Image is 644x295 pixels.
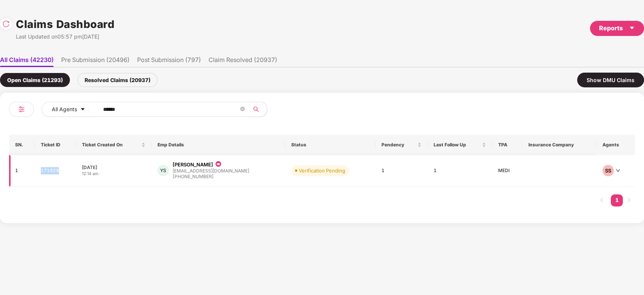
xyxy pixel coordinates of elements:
td: 1 [9,155,35,187]
span: caret-down [80,107,85,113]
div: [EMAIL_ADDRESS][DOMAIN_NAME] [173,168,249,173]
h1: Claims Dashboard [16,16,114,33]
img: svg+xml;base64,PHN2ZyB4bWxucz0iaHR0cDovL3d3dy53My5vcmcvMjAwMC9zdmciIHdpZHRoPSIyNCIgaGVpZ2h0PSIyNC... [17,105,26,114]
span: down [616,168,620,173]
button: left [596,194,608,206]
div: [PHONE_NUMBER] [173,173,249,180]
span: Last Follow Up [434,142,481,148]
td: 1 [375,155,428,187]
td: 171929 [35,155,76,187]
div: Resolved Claims (20937) [77,73,158,87]
div: Verification Pending [299,167,345,174]
th: TPA [492,135,522,155]
li: 1 [611,194,623,206]
div: Show DMU Claims [577,73,644,87]
span: close-circle [240,106,245,113]
div: [PERSON_NAME] [173,161,213,168]
div: YS [158,165,169,176]
span: Pendency [381,142,416,148]
a: 1 [611,194,623,206]
div: Last Updated on 05:57 pm[DATE] [16,33,114,41]
li: Next Page [623,194,635,206]
td: 1 [428,155,493,187]
span: All Agents [52,105,77,113]
span: right [627,198,631,202]
div: 12:14 am [82,171,145,177]
li: Post Submission (797) [137,56,201,67]
th: Insurance Company [522,135,596,155]
div: [DATE] [82,164,145,171]
img: icon [215,160,222,168]
div: Reports [599,23,635,33]
th: Ticket ID [35,135,76,155]
li: Pre Submission (20496) [61,56,130,67]
span: search [249,106,263,112]
th: Ticket Created On [76,135,151,155]
th: Status [285,135,375,155]
th: SN. [9,135,35,155]
button: search [249,102,267,117]
button: All Agentscaret-down [42,102,102,117]
div: SS [602,165,614,176]
span: caret-down [629,25,635,31]
span: left [599,198,604,202]
td: MEDI [492,155,522,187]
th: Emp Details [151,135,286,155]
th: Pendency [375,135,428,155]
span: close-circle [240,107,245,111]
li: Previous Page [596,194,608,206]
li: Claim Resolved (20937) [208,56,277,67]
span: Ticket Created On [82,142,140,148]
th: Last Follow Up [428,135,493,155]
th: Agents [596,135,635,155]
img: svg+xml;base64,PHN2ZyBpZD0iUmVsb2FkLTMyeDMyIiB4bWxucz0iaHR0cDovL3d3dy53My5vcmcvMjAwMC9zdmciIHdpZH... [2,20,10,28]
button: right [623,194,635,206]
